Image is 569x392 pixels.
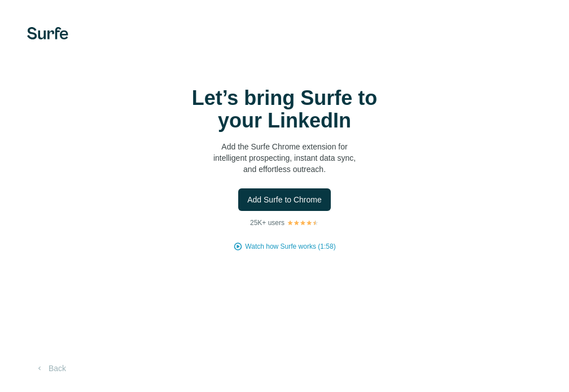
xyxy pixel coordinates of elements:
[172,87,397,132] h1: Let’s bring Surfe to your LinkedIn
[27,358,74,378] button: Back
[238,188,331,211] button: Add Surfe to Chrome
[287,219,319,226] img: Rating Stars
[27,27,68,39] img: Surfe's logo
[250,218,284,228] p: 25K+ users
[172,141,397,175] p: Add the Surfe Chrome extension for intelligent prospecting, instant data sync, and effortless out...
[245,241,335,252] button: Watch how Surfe works (1:58)
[247,194,322,205] span: Add Surfe to Chrome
